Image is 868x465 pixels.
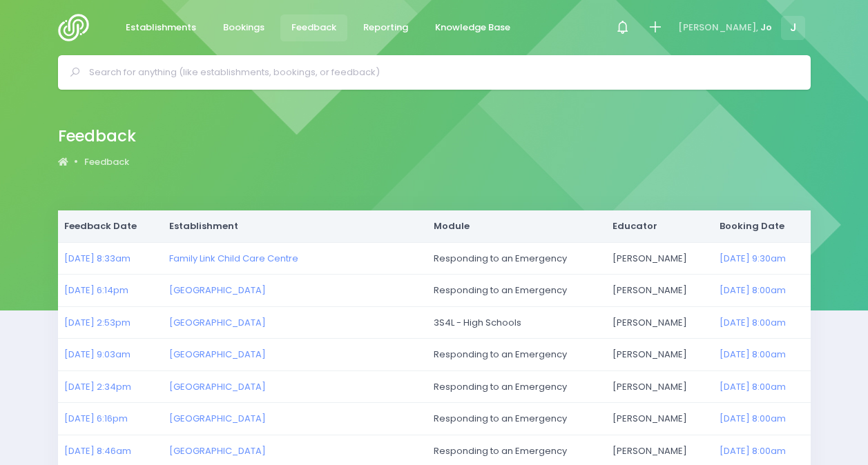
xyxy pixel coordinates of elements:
[606,275,713,307] td: [PERSON_NAME]
[169,284,266,297] a: [GEOGRAPHIC_DATA]
[89,62,791,83] input: Search for anything (like establishments, bookings, or feedback)
[606,242,713,275] td: [PERSON_NAME]
[169,316,266,329] a: [GEOGRAPHIC_DATA]
[427,403,606,435] td: Responding to an Emergency
[58,127,136,146] h2: Feedback
[427,242,606,275] td: Responding to an Emergency
[64,412,128,425] a: [DATE] 6:16pm
[64,316,131,329] a: [DATE] 2:53pm
[720,412,786,425] a: [DATE] 8:00am
[169,380,266,393] a: [GEOGRAPHIC_DATA]
[606,370,713,403] td: [PERSON_NAME]
[606,306,713,339] td: [PERSON_NAME]
[424,14,522,41] a: Knowledge Base
[64,380,131,393] a: [DATE] 2:34pm
[169,412,266,425] a: [GEOGRAPHIC_DATA]
[64,348,131,361] a: [DATE] 9:03am
[115,14,208,41] a: Establishments
[64,252,131,265] a: [DATE] 8:33am
[280,14,348,41] a: Feedback
[720,444,786,457] a: [DATE] 8:00am
[64,284,128,297] a: [DATE] 6:14pm
[427,210,606,242] th: Module
[363,21,408,34] span: Reporting
[720,284,786,297] a: [DATE] 8:00am
[720,380,786,393] a: [DATE] 8:00am
[720,252,786,265] a: [DATE] 9:30am
[720,348,786,361] a: [DATE] 8:00am
[223,21,264,34] span: Bookings
[713,210,811,242] th: Booking Date
[126,21,196,34] span: Establishments
[427,339,606,371] td: Responding to an Emergency
[606,339,713,371] td: [PERSON_NAME]
[435,21,510,34] span: Knowledge Base
[781,16,805,40] span: J
[427,275,606,307] td: Responding to an Emergency
[169,252,298,265] a: Family Link Child Care Centre
[64,444,131,457] a: [DATE] 8:46am
[169,444,266,457] a: [GEOGRAPHIC_DATA]
[720,316,786,329] a: [DATE] 8:00am
[606,403,713,435] td: [PERSON_NAME]
[606,210,713,242] th: Educator
[427,370,606,403] td: Responding to an Emergency
[760,21,772,34] span: Jo
[352,14,420,41] a: Reporting
[291,21,336,34] span: Feedback
[162,210,427,242] th: Establishment
[84,155,129,169] a: Feedback
[212,14,276,41] a: Bookings
[58,210,163,242] th: Feedback Date
[427,306,606,339] td: 3S4L - High Schools
[169,348,266,361] a: [GEOGRAPHIC_DATA]
[678,21,758,34] span: [PERSON_NAME],
[58,14,97,41] img: Logo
